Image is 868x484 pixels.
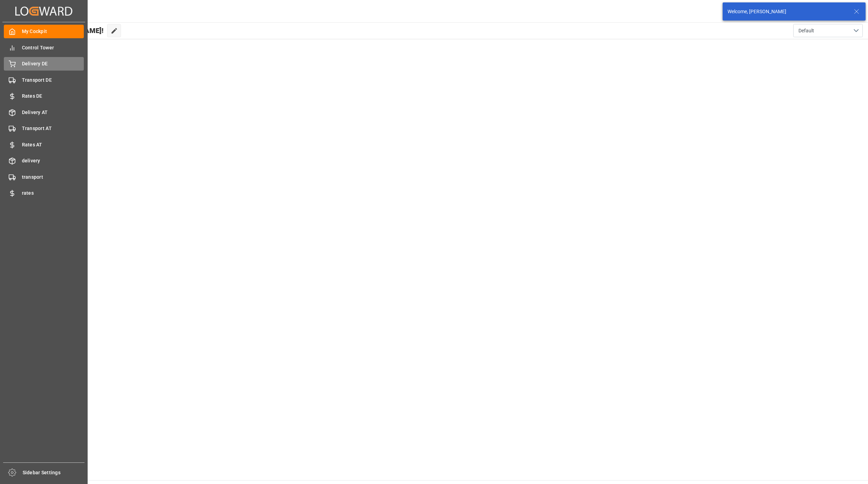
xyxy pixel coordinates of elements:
span: My Cockpit [22,28,84,35]
a: Rates AT [4,138,84,151]
a: My Cockpit [4,25,84,38]
span: rates [22,189,84,197]
a: delivery [4,154,84,168]
a: Delivery AT [4,105,84,119]
a: Rates DE [4,89,84,103]
a: Control Tower [4,41,84,54]
a: rates [4,186,84,200]
span: Rates AT [22,141,84,148]
span: Sidebar Settings [23,469,85,476]
span: Delivery DE [22,60,84,67]
div: Welcome, [PERSON_NAME] [728,8,847,15]
span: Transport AT [22,125,84,132]
span: Rates DE [22,92,84,100]
span: Default [798,27,814,34]
span: Control Tower [22,44,84,51]
span: Transport DE [22,76,84,84]
a: Transport AT [4,122,84,135]
span: delivery [22,157,84,164]
button: open menu [793,24,863,37]
a: Transport DE [4,73,84,87]
a: transport [4,170,84,184]
a: Delivery DE [4,57,84,71]
span: transport [22,174,84,181]
span: Delivery AT [22,109,84,116]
